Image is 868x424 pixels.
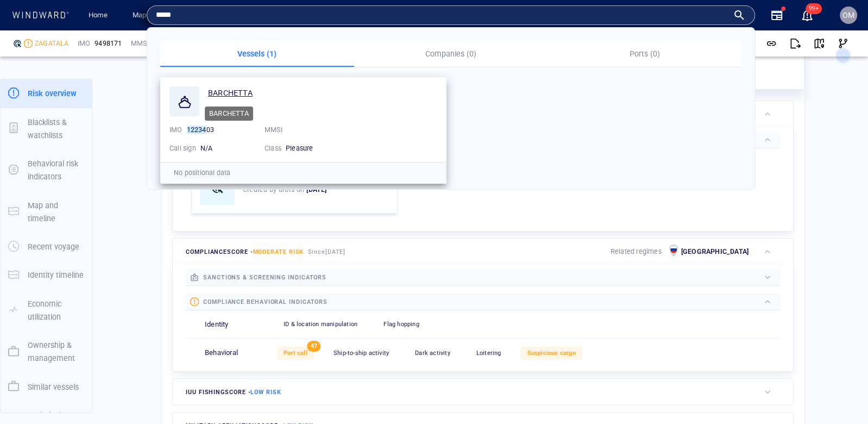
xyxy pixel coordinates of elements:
[807,32,831,55] button: View on map
[28,240,79,253] p: Recent voyage
[80,6,115,25] button: Home
[174,168,433,178] p: No positional data
[13,39,22,48] div: Dev Compliance defined risk: indication
[616,39,632,55] div: Toggle map information layers
[783,32,807,55] button: Export report
[611,247,662,257] p: Related regimes
[28,87,77,100] p: Risk overview
[1,88,92,98] a: Risk overview
[831,32,855,55] button: Visual Link Analysis
[801,9,814,22] div: Notification center
[183,276,229,292] div: [DATE] - [DATE]
[284,350,307,357] span: Port call
[169,125,183,135] p: IMO
[842,11,854,20] span: OM
[253,248,304,255] span: Moderate risk
[1,233,92,261] button: Recent voyage
[200,144,256,153] div: N/A
[124,6,159,25] button: Map
[1,108,92,150] button: Blacklists & watchlists
[167,47,348,60] p: Vessels (1)
[554,47,735,60] p: Ports (0)
[1,261,92,289] button: Identity timeline
[383,321,419,328] span: Flag hopping
[415,350,450,357] span: Dark activity
[95,39,122,48] span: 9498171
[265,125,282,135] p: MMSI
[119,11,128,27] div: Compliance Activities
[1,381,92,391] a: Similar vessels
[1,346,92,357] a: Ownership & management
[1,270,92,280] a: Identity timeline
[1,191,92,233] button: Map and timeline
[250,389,281,396] span: Low risk
[806,3,822,14] span: 99+
[1,149,92,191] button: Behavioral risk indicators
[131,39,149,48] p: MMSI
[28,269,84,282] p: Identity timeline
[822,375,860,416] iframe: Chat
[598,39,616,55] button: Create an AOI.
[307,341,320,352] span: 47
[1,123,92,133] a: Blacklists & watchlists
[24,39,33,48] div: Moderate risk
[1,165,92,175] a: Behavioral risk indicators
[361,47,542,60] p: Companies (0)
[308,248,345,255] span: Since [DATE]
[1,79,92,108] button: Risk overview
[838,4,859,26] button: OM
[28,157,84,184] p: Behavioral risk indicators
[286,144,351,153] div: Pleasure
[1,304,92,315] a: Economic utilization
[1,290,92,332] button: Economic utilization
[759,32,783,55] button: Get link
[1,206,92,216] a: Map and timeline
[160,279,180,288] span: 7 days
[128,6,154,25] a: Map
[681,247,749,257] p: [GEOGRAPHIC_DATA]
[265,144,281,153] p: Class
[206,126,214,134] span: 03
[1,373,92,401] button: Similar vessels
[35,39,69,48] div: ZAGATALA
[1,241,92,252] a: Recent voyage
[28,339,84,365] p: Ownership & management
[205,320,229,330] p: Identity
[5,11,53,27] div: Activity timeline
[476,350,501,357] span: Loitering
[187,126,206,134] mark: 12234
[84,6,112,25] a: Home
[527,350,575,357] span: Suspicious cargo
[149,321,197,334] a: Mapbox logo
[208,86,253,99] a: BARCHETTA
[186,389,281,396] span: IUU Fishing score -
[55,11,75,27] div: (5739)
[151,275,251,294] button: 7 days[DATE]-[DATE]
[203,274,326,281] span: sanctions & screening indicators
[28,199,84,226] p: Map and timeline
[186,248,304,255] span: compliance score -
[169,144,196,153] p: Call sign
[582,39,598,55] div: Toggle vessel historical path
[1,331,92,373] button: Ownership & management
[78,39,91,48] p: IMO
[538,39,565,55] button: Export vessel information
[598,39,616,55] div: tooltips.createAOI
[28,297,84,324] p: Economic utilization
[794,2,820,28] button: 99+
[205,348,238,358] p: Behavioral
[208,89,253,97] span: BARCHETTA
[28,116,84,142] p: Blacklists & watchlists
[28,381,79,394] p: Similar vessels
[203,298,328,305] span: compliance behavioral indicators
[334,350,389,357] span: Ship-to-ship activity
[565,39,582,55] div: Focus on vessel path
[284,321,357,328] span: ID & location manipulation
